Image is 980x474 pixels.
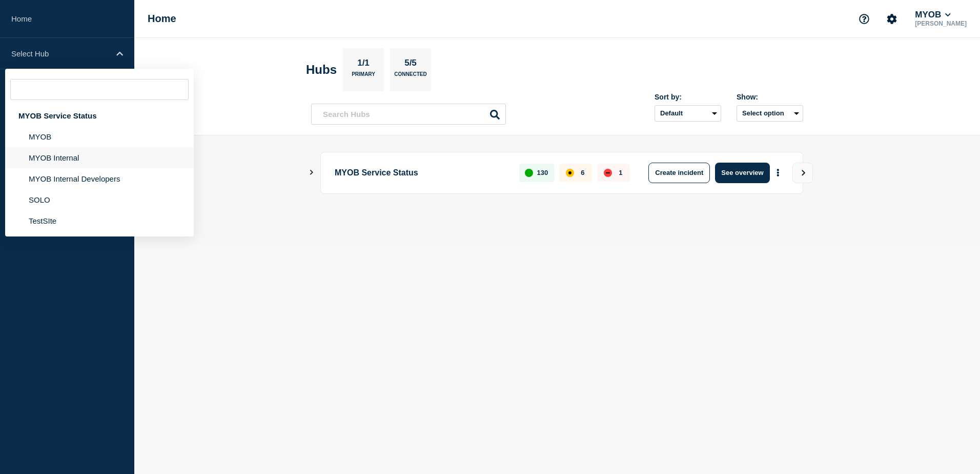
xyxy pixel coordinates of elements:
[604,169,612,177] div: down
[335,163,507,183] p: MYOB Service Status
[306,63,337,77] h2: Hubs
[401,58,421,71] p: 5/5
[354,58,374,71] p: 1/1
[148,13,176,25] h1: Home
[581,169,584,176] p: 6
[655,105,721,122] select: Sort by
[11,49,110,58] p: Select Hub
[5,105,194,126] div: MYOB Service Status
[5,189,194,210] li: SOLO
[737,93,803,101] div: Show:
[5,126,194,147] li: MYOB
[648,163,710,183] button: Create incident
[525,169,533,177] div: up
[881,8,903,30] button: Account settings
[771,163,785,182] button: More actions
[715,163,769,183] button: See overview
[311,104,506,125] input: Search Hubs
[394,71,426,82] p: Connected
[619,169,622,176] p: 1
[5,147,194,168] li: MYOB Internal
[853,8,875,30] button: Support
[5,168,194,189] li: MYOB Internal Developers
[655,93,721,101] div: Sort by:
[566,169,574,177] div: affected
[537,169,548,176] p: 130
[913,20,969,27] p: [PERSON_NAME]
[5,210,194,231] li: TestSIte
[792,163,813,183] button: View
[309,169,314,176] button: Show Connected Hubs
[913,10,953,20] button: MYOB
[737,105,803,122] button: Select option
[352,71,375,82] p: Primary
